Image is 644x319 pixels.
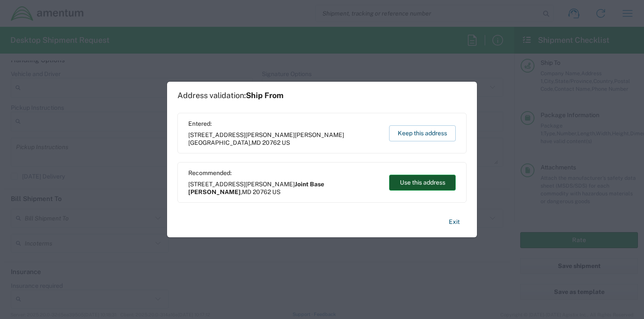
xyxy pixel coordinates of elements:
[242,188,251,195] span: MD
[251,139,261,146] span: MD
[389,125,456,141] button: Keep this address
[188,169,381,177] span: Recommended:
[253,188,271,195] span: 20762
[262,139,280,146] span: 20762
[282,139,290,146] span: US
[177,91,283,100] h1: Address validation:
[246,91,283,100] span: Ship From
[272,188,280,195] span: US
[442,214,467,230] button: Exit
[188,180,381,196] span: [STREET_ADDRESS][PERSON_NAME] ,
[188,131,381,147] span: [STREET_ADDRESS][PERSON_NAME] ,
[188,120,381,128] span: Entered:
[389,175,456,191] button: Use this address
